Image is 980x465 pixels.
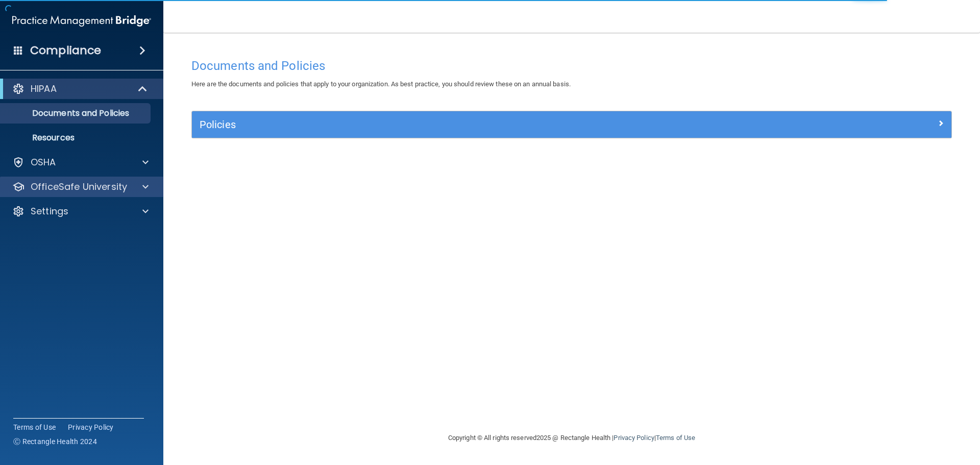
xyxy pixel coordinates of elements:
[12,156,149,168] a: OSHA
[12,205,149,217] a: Settings
[7,108,146,118] p: Documents and Policies
[30,43,101,58] h4: Compliance
[385,422,758,454] div: Copyright © All rights reserved 2025 @ Rectangle Health | |
[13,436,97,447] span: Ⓒ Rectangle Health 2024
[191,59,952,72] h4: Documents and Policies
[614,434,654,442] a: Privacy Policy
[13,422,56,432] a: Terms of Use
[7,133,146,143] p: Resources
[200,116,944,133] a: Policies
[12,83,148,95] a: HIPAA
[31,156,56,168] p: OSHA
[31,83,57,95] p: HIPAA
[31,205,68,217] p: Settings
[68,422,114,432] a: Privacy Policy
[12,11,151,31] img: PMB logo
[656,434,695,442] a: Terms of Use
[12,181,149,193] a: OfficeSafe University
[200,119,754,130] h5: Policies
[31,181,127,193] p: OfficeSafe University
[191,80,571,88] span: Here are the documents and policies that apply to your organization. As best practice, you should...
